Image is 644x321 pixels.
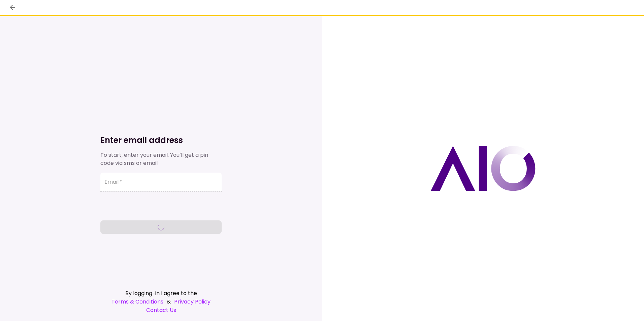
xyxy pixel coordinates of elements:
a: Contact Us [100,306,222,314]
div: & [100,297,222,306]
h1: Enter email address [100,135,222,146]
img: AIO logo [430,146,536,191]
a: Terms & Conditions [111,297,163,306]
div: To start, enter your email. You’ll get a pin code via sms or email [100,151,222,167]
a: Privacy Policy [174,297,211,306]
div: By logging-in I agree to the [100,289,222,297]
button: back [7,2,18,13]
